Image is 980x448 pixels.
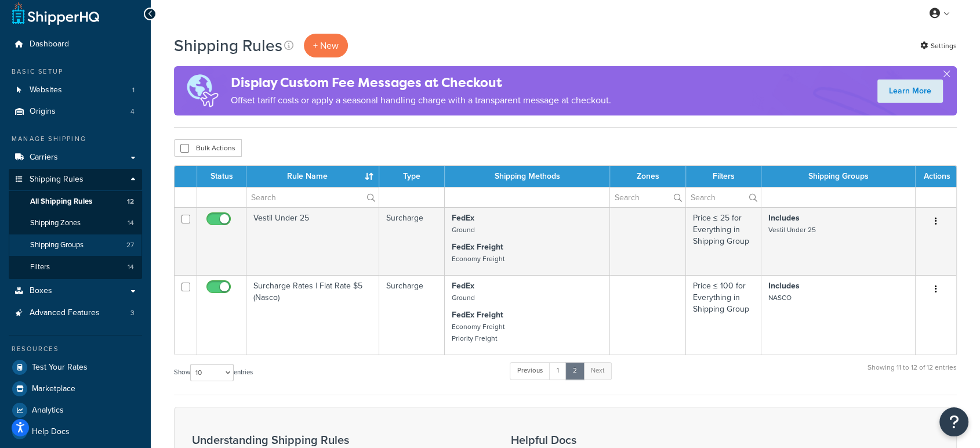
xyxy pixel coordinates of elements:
[916,166,956,187] th: Actions
[686,275,761,355] td: Price ≤ 100 for Everything in Shipping Group
[9,302,142,324] li: Advanced Features
[939,407,968,436] button: Open Resource Center
[30,262,50,272] span: Filters
[9,280,142,302] a: Boxes
[9,421,142,442] a: Help Docs
[549,362,567,380] a: 1
[130,308,135,318] span: 3
[9,212,142,234] a: Shipping Zones 14
[452,241,503,253] strong: FedEx Freight
[30,175,84,185] span: Shipping Rules
[231,73,611,92] h4: Display Custom Fee Messages at Checkout
[9,344,142,354] div: Resources
[9,256,142,278] li: Filters
[768,225,816,235] small: Vestil Under 25
[9,80,142,101] a: Websites 1
[768,280,800,292] strong: Includes
[761,166,916,187] th: Shipping Groups
[128,262,134,272] span: 14
[379,207,445,275] td: Surcharge
[32,427,70,437] span: Help Docs
[30,85,62,95] span: Websites
[9,234,142,256] li: Shipping Groups
[174,34,282,57] h1: Shipping Rules
[452,309,503,321] strong: FedEx Freight
[130,107,135,117] span: 4
[452,254,504,264] small: Economy Freight
[511,433,701,446] h3: Helpful Docs
[565,362,585,380] a: 2
[445,166,610,187] th: Shipping Methods
[30,197,92,207] span: All Shipping Rules
[9,378,142,399] a: Marketplace
[30,286,52,296] span: Boxes
[768,292,792,303] small: NASCO
[920,38,957,54] a: Settings
[30,39,69,49] span: Dashboard
[768,212,800,224] strong: Includes
[452,212,474,224] strong: FedEx
[304,34,348,57] p: + New
[30,153,58,162] span: Carriers
[9,302,142,324] a: Advanced Features 3
[9,191,142,212] li: All Shipping Rules
[9,234,142,256] a: Shipping Groups 27
[128,218,134,228] span: 14
[127,197,134,207] span: 12
[246,275,379,355] td: Surcharge Rates | Flat Rate $5 (Nasco)
[32,406,64,416] span: Analytics
[9,169,142,279] li: Shipping Rules
[174,139,242,157] button: Bulk Actions
[30,107,56,117] span: Origins
[192,433,482,446] h3: Understanding Shipping Rules
[686,166,761,187] th: Filters
[610,187,685,207] input: Search
[9,256,142,278] a: Filters 14
[12,2,99,25] a: ShipperHQ Home
[32,363,88,373] span: Test Your Rates
[877,80,943,103] a: Learn More
[610,166,686,187] th: Zones
[9,147,142,168] a: Carriers
[30,218,81,228] span: Shipping Zones
[246,207,379,275] td: Vestil Under 25
[9,191,142,212] a: All Shipping Rules 12
[452,280,474,292] strong: FedEx
[9,80,142,101] li: Websites
[9,134,142,144] div: Manage Shipping
[452,225,475,235] small: Ground
[510,362,550,380] a: Previous
[379,166,445,187] th: Type
[246,166,379,187] th: Rule Name : activate to sort column ascending
[32,384,75,394] span: Marketplace
[9,34,142,55] a: Dashboard
[583,362,612,380] a: Next
[686,207,761,275] td: Price ≤ 25 for Everything in Shipping Group
[30,240,84,250] span: Shipping Groups
[9,357,142,378] a: Test Your Rates
[686,187,761,207] input: Search
[452,321,504,344] small: Economy Freight Priority Freight
[868,361,957,386] div: Showing 11 to 12 of 12 entries
[9,101,142,122] li: Origins
[190,364,234,381] select: Showentries
[30,308,100,318] span: Advanced Features
[452,292,475,303] small: Ground
[126,240,134,250] span: 27
[9,169,142,190] a: Shipping Rules
[174,364,253,381] label: Show entries
[174,66,231,115] img: duties-banner-06bc72dcb5fe05cb3f9472aba00be2ae8eb53ab6f0d8bb03d382ba314ac3c341.png
[9,212,142,234] li: Shipping Zones
[246,187,379,207] input: Search
[379,275,445,355] td: Surcharge
[231,92,611,109] p: Offset tariff costs or apply a seasonal handling charge with a transparent message at checkout.
[197,166,246,187] th: Status
[9,400,142,421] a: Analytics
